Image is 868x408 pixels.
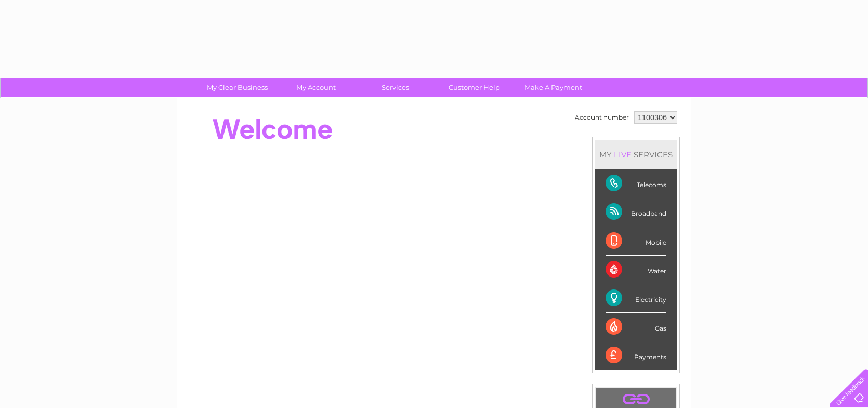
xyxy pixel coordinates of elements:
div: LIVE [612,150,634,160]
div: Broadband [606,198,666,227]
div: Telecoms [606,169,666,198]
a: My Clear Business [194,78,280,97]
div: Water [606,256,666,284]
div: Gas [606,313,666,341]
div: Electricity [606,284,666,313]
a: Make A Payment [510,78,596,97]
a: Services [352,78,438,97]
a: Customer Help [431,78,517,97]
div: Mobile [606,227,666,256]
a: My Account [273,78,359,97]
td: Account number [572,109,632,126]
div: MY SERVICES [595,140,677,169]
div: Payments [606,341,666,370]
